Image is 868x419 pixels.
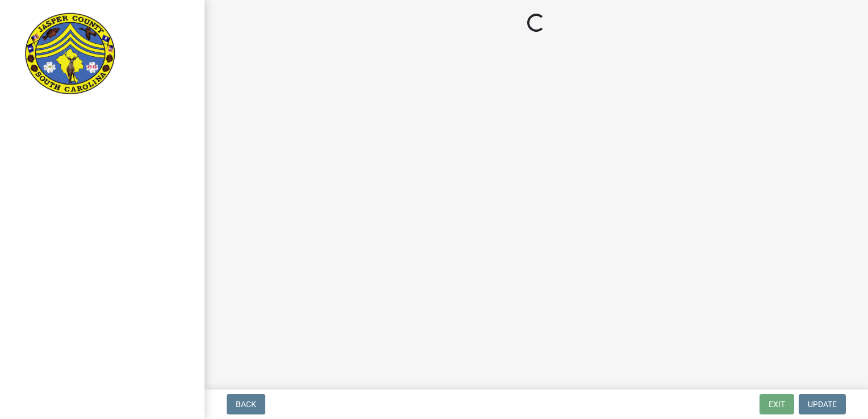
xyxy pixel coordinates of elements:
button: Update [799,394,846,414]
img: Jasper County, South Carolina [23,12,118,97]
button: Exit [759,394,794,414]
span: Update [808,400,837,409]
span: Back [236,400,256,409]
button: Back [227,394,265,414]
